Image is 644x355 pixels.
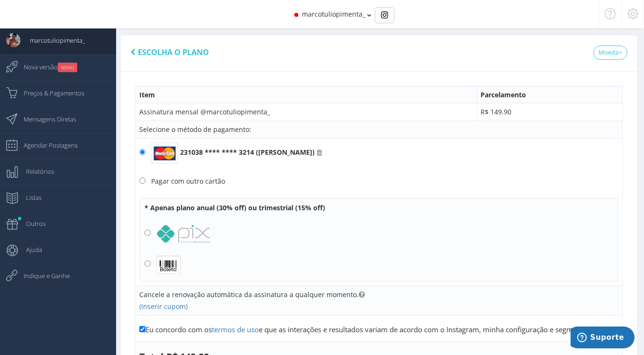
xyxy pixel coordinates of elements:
[58,63,77,72] small: NOVO
[375,7,394,23] div: Basic example
[136,86,477,103] th: Item
[14,133,78,157] span: Agendar Postagens
[14,264,70,288] span: Indique e Ganhe
[476,86,622,103] th: Parcelamento
[20,28,85,52] span: marcotuliopimenta_
[156,224,210,243] img: logo_pix.png
[14,107,76,131] span: Mensagens Diretas
[156,255,181,274] img: boleto_icon.png
[139,125,618,134] div: Selecione o método de pagamento:
[139,290,365,299] label: Cancele a renovação automática da assinatura a qualquer momento.
[381,11,388,19] img: Instagram_simple_icon.svg
[212,325,259,334] a: termos de uso
[145,203,325,212] b: * Apenas plano anual (30% off) ou trimestrial (15% off)
[138,47,209,57] span: Escolha o plano
[17,186,42,209] span: Listas
[17,212,45,235] span: Outros
[14,55,77,79] span: Nova versão
[139,177,145,184] input: Pagar com outro cartão
[17,159,54,183] span: Relatórios
[571,327,635,350] iframe: Abre um widget para que você possa encontrar mais informações
[14,81,84,105] span: Preços & Pagamentos
[136,103,477,121] td: Assinatura mensal @marcotuliopimenta_
[139,326,145,332] input: Eu concordo com ostermos de usoe que as interações e resultados variam de acordo com o Instagram,...
[481,107,511,116] span: R$ 149.90
[6,33,20,47] img: User Image
[139,302,188,311] a: (Inserir cupom)
[593,46,627,60] a: Moeda
[302,9,365,19] span: marcotuliopimenta_
[17,238,42,262] span: Ajuda
[151,177,225,186] div: Pagar com outro cartão
[151,142,178,164] img: mastercard.png
[139,324,590,335] label: Eu concordo com os e que as interações e resultados variam de acordo com o Instagram, minha confi...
